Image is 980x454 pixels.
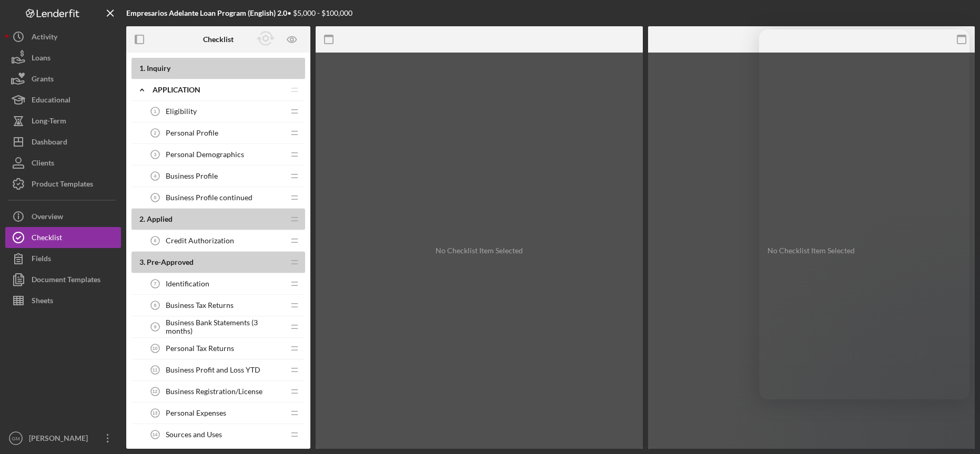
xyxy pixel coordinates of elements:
div: Long-Term [32,110,66,134]
span: Inquiry [147,64,170,73]
button: Clients [5,152,121,173]
button: Fields [5,248,121,269]
tspan: 12 [153,389,158,394]
div: Clients [32,152,54,176]
tspan: 14 [153,432,158,437]
div: Loans [32,47,50,71]
span: Sources and Uses [166,430,222,439]
button: Dashboard [5,131,121,152]
div: Document Templates [32,269,100,293]
span: Personal Profile [166,129,218,137]
div: Checklist [32,227,62,251]
span: Personal Expenses [166,409,226,417]
div: Sheets [32,290,53,314]
div: Overview [32,206,63,230]
span: 1 . [139,64,145,73]
div: • $5,000 - $100,000 [126,9,352,17]
button: Long-Term [5,110,121,131]
span: Credit Authorization [166,236,234,245]
button: Checklist [5,227,121,248]
div: Product Templates [32,173,93,197]
button: Loans [5,47,121,68]
tspan: 1 [154,109,157,114]
button: Document Templates [5,269,121,290]
span: Business Profile continued [166,193,252,202]
div: Activity [32,26,57,50]
button: Preview as [280,28,304,51]
div: Application [153,86,284,94]
span: Pre-Approved [147,257,194,266]
div: Dashboard [32,131,67,155]
button: Product Templates [5,173,121,194]
tspan: 7 [154,281,157,286]
b: Checklist [203,35,234,44]
div: Fields [32,248,51,272]
span: 3 . [139,257,145,266]
span: Business Profit and Loss YTD [166,366,260,374]
span: Eligibility [166,107,197,116]
tspan: 2 [154,130,157,136]
span: Personal Tax Returns [166,344,234,353]
span: Business Tax Returns [166,301,234,309]
text: GM [12,436,19,441]
b: Empresarios Adelante Loan Program (English) 2.0 [126,8,287,17]
tspan: 8 [154,303,157,308]
div: Educational [32,89,70,113]
tspan: 10 [153,346,158,351]
tspan: 11 [153,367,158,373]
tspan: 3 [154,152,157,157]
span: Personal Demographics [166,150,244,159]
button: Educational [5,89,121,110]
button: Overview [5,206,121,227]
div: [PERSON_NAME] [26,428,95,451]
span: Identification [166,280,209,288]
tspan: 4 [154,173,157,179]
span: Business Bank Statements (3 months) [166,318,284,335]
div: Grants [32,68,54,92]
span: Business Profile [166,172,218,180]
iframe: Intercom live chat [944,408,969,433]
span: Applied [147,214,173,223]
tspan: 9 [154,324,157,329]
tspan: 13 [153,410,158,416]
iframe: Intercom live chat [759,29,969,399]
tspan: 6 [154,238,157,243]
button: GM[PERSON_NAME] [5,428,121,449]
button: Activity [5,26,121,47]
span: 2 . [139,214,145,223]
span: Business Registration/License [166,387,262,396]
button: Grants [5,68,121,89]
tspan: 5 [154,195,157,200]
button: Sheets [5,290,121,311]
div: No Checklist Item Selected [436,246,523,255]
